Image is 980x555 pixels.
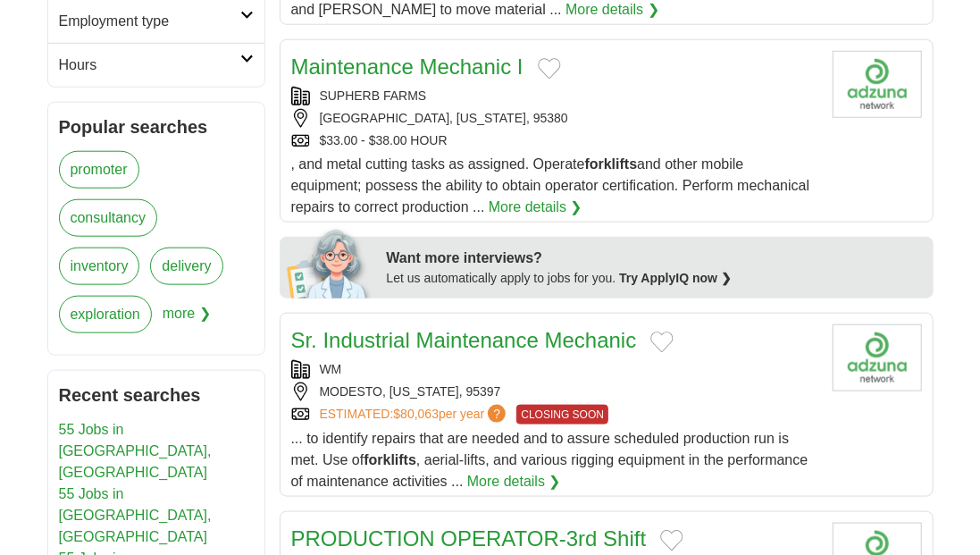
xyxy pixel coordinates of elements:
h2: Recent searches [59,382,254,408]
span: CLOSING SOON [516,405,608,425]
a: 55 Jobs in [GEOGRAPHIC_DATA], [GEOGRAPHIC_DATA] [59,486,212,544]
h2: Employment type [59,11,240,32]
a: delivery [150,248,222,285]
a: ESTIMATED:$80,063per year? [320,405,510,425]
img: Company logo [833,324,922,391]
a: Maintenance Mechanic I [291,55,524,79]
a: PRODUCTION OPERATOR-3rd Shift [291,526,647,551]
a: More details ❯ [489,197,582,218]
h2: Popular searches [59,114,254,140]
a: exploration [59,296,152,333]
a: Try ApplyIQ now ❯ [619,271,732,285]
button: Add to favorite jobs [660,530,683,551]
img: apply-iq-scientist.png [287,227,373,299]
strong: forklifts [585,156,638,172]
div: MODESTO, [US_STATE], 95397 [291,383,818,401]
a: Sr. Industrial Maintenance Mechanic [291,328,637,352]
button: Add to favorite jobs [650,332,674,353]
a: More details ❯ [467,471,561,492]
span: ... to identify repairs that are needed and to assure scheduled production run is met. Use of , a... [291,431,808,489]
span: , and metal cutting tasks as assigned. Operate and other mobile equipment; possess the ability to... [291,156,810,214]
div: WM [291,360,818,379]
a: inventory [59,248,140,285]
button: Add to favorite jobs [538,58,561,80]
div: Want more interviews? [387,248,923,269]
div: $33.00 - $38.00 HOUR [291,131,818,150]
div: SUPHERB FARMS [291,87,818,105]
a: consultancy [59,199,158,237]
a: Hours [48,43,264,87]
div: Let us automatically apply to jobs for you. [387,269,923,288]
span: $80,063 [393,407,439,421]
span: ? [488,405,506,423]
a: promoter [59,151,139,189]
span: more ❯ [163,296,211,344]
img: Company logo [833,51,922,118]
h2: Hours [59,55,240,76]
div: [GEOGRAPHIC_DATA], [US_STATE], 95380 [291,109,818,128]
strong: forklifts [364,452,416,467]
a: 55 Jobs in [GEOGRAPHIC_DATA], [GEOGRAPHIC_DATA] [59,422,212,480]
